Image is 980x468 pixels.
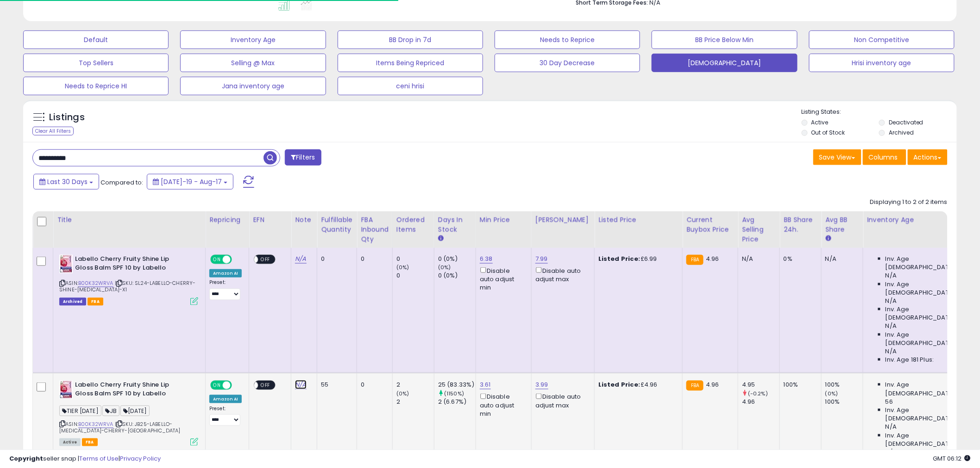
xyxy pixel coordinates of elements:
[886,322,897,330] span: N/A
[211,256,223,264] span: ON
[161,177,222,186] span: [DATE]-19 - Aug-17
[480,254,493,264] a: 6.38
[706,380,719,389] span: 4.96
[889,129,914,136] label: Archived
[295,380,306,389] a: N/A
[535,254,548,264] a: 7.99
[825,255,856,263] div: N/A
[102,406,119,416] span: JB
[598,381,675,389] div: £4.96
[886,431,970,448] span: Inv. Age [DEMOGRAPHIC_DATA]:
[78,279,113,287] a: B00K32WRVA
[889,118,923,126] label: Deactivated
[886,423,897,431] span: N/A
[59,279,196,293] span: | SKU: SL24-LABELLO-CHERRY-SHINE-[MEDICAL_DATA]-X1
[231,256,245,264] span: OFF
[598,380,641,389] b: Listed Price:
[23,54,169,72] button: Top Sellers
[338,77,483,95] button: ceni hrisi
[396,390,409,397] small: (0%)
[784,215,817,234] div: BB Share 24h.
[59,438,81,446] span: All listings currently available for purchase on Amazon
[438,264,451,271] small: (0%)
[784,381,814,389] div: 100%
[120,454,161,463] a: Privacy Policy
[209,406,242,426] div: Preset:
[886,398,893,406] span: 56
[867,215,974,225] div: Inventory Age
[396,264,409,271] small: (0%)
[535,380,548,389] a: 3.99
[886,255,970,271] span: Inv. Age [DEMOGRAPHIC_DATA]:
[75,255,188,274] b: Labello Cherry Fruity Shine Lip Gloss Balm SPF 10 by Labello
[886,280,970,297] span: Inv. Age [DEMOGRAPHIC_DATA]:
[870,198,948,207] div: Displaying 1 to 2 of 2 items
[933,454,971,463] span: 2025-09-17 06:12 GMT
[535,392,587,410] div: Disable auto adjust max
[809,31,955,49] button: Non Competitive
[813,149,861,165] button: Save View
[438,255,476,263] div: 0 (0%)
[120,406,150,416] span: [DATE]
[75,381,188,400] b: Labello Cherry Fruity Shine Lip Gloss Balm SPF 10 by Labello
[361,381,385,389] div: 0
[886,331,970,347] span: Inv. Age [DEMOGRAPHIC_DATA]-180:
[825,381,863,389] div: 100%
[23,77,169,95] button: Needs to Reprice HI
[33,174,99,190] button: Last 30 Days
[23,31,169,49] button: Default
[338,54,483,72] button: Items Being Repriced
[180,54,326,72] button: Selling @ Max
[598,254,641,263] b: Listed Price:
[438,271,476,280] div: 0 (0%)
[59,406,101,416] span: TIER [DATE]
[784,255,814,263] div: 0%
[748,390,768,397] small: (-0.2%)
[686,215,734,234] div: Current Buybox Price
[209,215,245,225] div: Repricing
[825,215,859,234] div: Avg BB Share
[59,255,198,304] div: ASIN:
[396,398,434,406] div: 2
[396,271,434,280] div: 0
[209,279,242,300] div: Preset:
[59,421,65,426] i: Click to copy
[869,153,898,162] span: Columns
[116,421,122,426] i: Click to copy
[295,254,306,264] a: N/A
[809,54,955,72] button: Hrisi inventory age
[59,298,86,306] span: Listings that have been deleted from Seller Central
[49,111,85,124] h5: Listings
[886,347,897,356] span: N/A
[438,398,476,406] div: 2 (6.67%)
[886,406,970,423] span: Inv. Age [DEMOGRAPHIC_DATA]:
[811,118,829,126] label: Active
[706,254,719,263] span: 4.96
[480,392,524,418] div: Disable auto adjust min
[438,234,444,243] small: Days In Stock.
[480,380,491,389] a: 3.61
[480,215,528,225] div: Min Price
[258,382,273,389] span: OFF
[742,398,779,406] div: 4.96
[285,149,321,166] button: Filters
[811,129,845,136] label: Out of Stock
[59,381,73,399] img: 51xKAK9N8fL._SL40_.jpg
[825,390,838,397] small: (0%)
[742,255,773,263] div: N/A
[9,454,43,463] strong: Copyright
[438,381,476,389] div: 25 (83.33%)
[78,420,113,428] a: B00K32WRVA
[209,395,242,403] div: Amazon AI
[652,54,797,72] button: [DEMOGRAPHIC_DATA]
[863,149,906,165] button: Columns
[886,356,934,364] span: Inv. Age 181 Plus:
[47,177,88,186] span: Last 30 Days
[258,256,273,264] span: OFF
[59,420,181,434] span: | SKU: JB25-LABELLO-[MEDICAL_DATA]-CHERRY-[GEOGRAPHIC_DATA]
[742,215,776,244] div: Avg Selling Price
[535,215,591,225] div: [PERSON_NAME]
[253,215,287,225] div: EFN
[338,31,483,49] button: BB Drop in 7d
[535,265,587,283] div: Disable auto adjust max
